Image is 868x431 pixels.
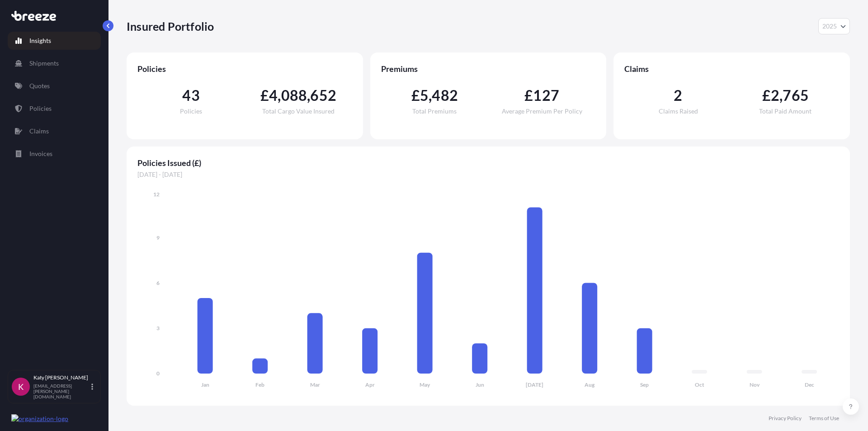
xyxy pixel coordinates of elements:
[8,145,101,163] a: Invoices
[137,170,839,179] span: [DATE] - [DATE]
[137,157,839,168] span: Policies Issued (£)
[278,88,281,103] span: ,
[281,88,307,103] span: 088
[759,108,811,114] span: Total Paid Amount
[771,88,779,103] span: 2
[156,279,160,286] tspan: 6
[420,88,429,103] span: 5
[29,104,52,113] p: Policies
[153,191,160,198] tspan: 12
[8,99,101,118] a: Policies
[365,381,375,388] tspan: Apr
[502,108,582,114] span: Average Premium Per Policy
[533,88,559,103] span: 127
[762,88,771,103] span: £
[624,63,839,74] span: Claims
[255,381,264,388] tspan: Feb
[33,374,90,381] p: Katy [PERSON_NAME]
[29,36,51,45] p: Insights
[137,63,352,74] span: Policies
[8,122,101,140] a: Claims
[260,88,269,103] span: £
[695,381,704,388] tspan: Oct
[201,381,209,388] tspan: Jan
[822,22,837,31] span: 2025
[11,414,68,423] img: organization-logo
[29,127,49,136] p: Claims
[432,88,458,103] span: 482
[809,415,839,422] a: Terms of Use
[381,63,596,74] span: Premiums
[8,54,101,72] a: Shipments
[674,88,682,103] span: 2
[585,381,595,388] tspan: Aug
[29,59,59,68] p: Shipments
[180,108,202,114] span: Policies
[640,381,649,388] tspan: Sep
[8,77,101,95] a: Quotes
[156,234,160,241] tspan: 9
[411,88,420,103] span: £
[805,381,814,388] tspan: Dec
[524,88,533,103] span: £
[310,88,336,103] span: 652
[779,88,783,103] span: ,
[818,18,850,34] button: Year Selector
[783,88,809,103] span: 765
[310,381,320,388] tspan: Mar
[262,108,335,114] span: Total Cargo Value Insured
[29,81,50,90] p: Quotes
[269,88,278,103] span: 4
[156,370,160,377] tspan: 0
[750,381,760,388] tspan: Nov
[182,88,199,103] span: 43
[429,88,432,103] span: ,
[659,108,698,114] span: Claims Raised
[8,32,101,50] a: Insights
[420,381,430,388] tspan: May
[412,108,457,114] span: Total Premiums
[18,382,24,391] span: K
[33,383,90,399] p: [EMAIL_ADDRESS][PERSON_NAME][DOMAIN_NAME]
[526,381,543,388] tspan: [DATE]
[769,415,802,422] a: Privacy Policy
[307,88,310,103] span: ,
[476,381,484,388] tspan: Jun
[29,149,52,158] p: Invoices
[127,19,214,33] p: Insured Portfolio
[156,325,160,332] tspan: 3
